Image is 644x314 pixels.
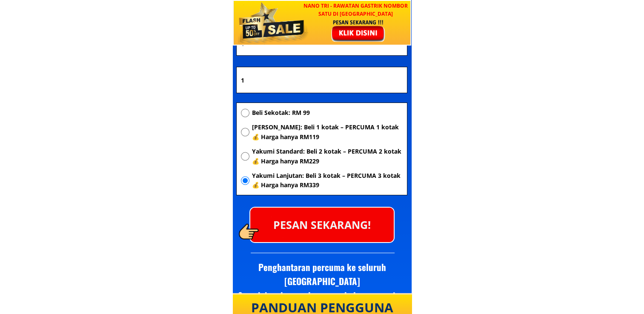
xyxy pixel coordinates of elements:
[252,108,402,117] span: Beli Sekotak: RM 99
[252,171,402,190] span: Yakumi Lanjutan: Beli 3 kotak – PERCUMA 3 kotak 💰 Harga hanya RM339
[252,123,402,142] span: [PERSON_NAME]: Beli 1 kotak – PERCUMA 1 kotak 💰 Harga hanya RM119
[233,260,412,303] h3: Penghantaran percuma ke seluruh [GEOGRAPHIC_DATA] Semak kandungan barang sebelum menerima
[252,147,402,166] span: Yakumi Standard: Beli 2 kotak – PERCUMA 2 kotak 💰 Harga hanya RM229
[239,67,405,93] input: Alamat
[250,208,394,242] p: PESAN SEKARANG!
[300,2,411,18] h3: NANO TRI - Rawatan GASTRIK Nombor Satu di [GEOGRAPHIC_DATA]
